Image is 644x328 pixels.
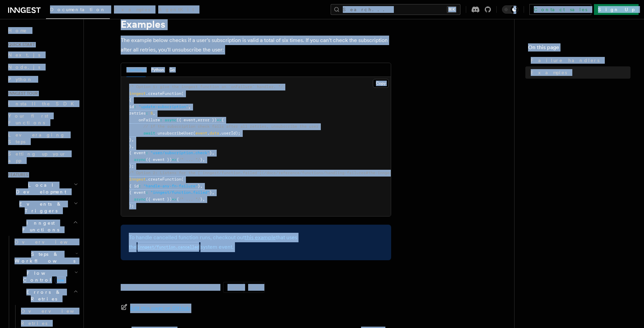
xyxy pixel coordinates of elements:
[217,118,221,122] span: =>
[150,150,210,155] span: "user/subscription.check"
[5,148,79,167] a: Setting up your app
[153,111,155,116] span: ,
[172,157,176,162] span: =>
[244,282,264,292] button: No
[132,137,134,142] span: ,
[5,24,79,37] a: Home
[165,118,176,122] span: async
[172,197,176,202] span: =>
[5,179,79,198] button: Local Development
[8,113,48,125] span: Your first Functions
[169,63,175,77] button: Go
[146,111,148,116] span: :
[5,73,79,85] a: Python
[15,239,84,245] span: Overview
[210,190,212,195] span: }
[129,91,146,96] span: inngest
[202,157,205,162] span: ,
[5,49,79,61] a: Next.js
[531,69,567,76] span: Examples
[8,64,40,70] span: Node.js
[143,184,198,188] span: "handle-any-fn-failure"
[12,251,75,264] span: Steps & Workflows
[176,118,195,122] span: ({ event
[12,286,79,305] button: Errors & Retries
[219,131,240,136] span: .userId);
[129,111,146,116] span: retries
[139,118,160,122] span: onFailure
[5,91,38,96] span: Inngest tour
[121,284,215,291] p: Was this page helpful?
[129,144,132,149] span: }
[139,184,141,188] span: :
[137,244,200,250] code: inngest/function.cancelled
[447,6,456,13] kbd: ⌘K
[55,276,66,284] span: new
[8,101,78,106] span: Install the SDK
[150,111,153,116] span: 5
[195,118,198,122] span: ,
[12,289,73,302] span: Errors & Retries
[129,170,600,175] span: /* Option 2: Listens for the [`inngest/function.failed`](/docs/reference/functions/handling-failu...
[121,36,391,55] p: The example below checks if a user's subscription is valid a total of six times. If you can't che...
[8,151,66,163] span: Setting up your app
[188,104,191,109] span: ,
[331,4,460,15] button: Search...⌘K
[129,104,134,109] span: id
[176,197,179,202] span: {
[110,2,154,18] a: Examples
[200,197,202,202] span: }
[134,104,136,109] span: :
[50,7,106,12] span: Documentation
[129,84,283,89] span: /* Option 1: give the inngest function an `onFailure` handler. */
[158,131,193,136] span: unsubscribeUser
[200,157,202,162] span: }
[223,282,244,292] button: Yes
[210,150,212,155] span: }
[200,184,202,188] span: ,
[158,7,194,12] span: AgentKit
[5,220,73,233] span: Inngest Functions
[202,197,205,202] span: ,
[129,137,132,142] span: }
[8,27,27,34] span: Home
[12,248,79,267] button: Steps & Workflows
[5,61,79,73] a: Node.js
[134,197,146,202] span: async
[221,118,224,122] span: {
[143,124,318,129] span: // if the subscription check fails after all retries, unsubscribe the user
[121,18,391,30] h1: Examples
[46,2,110,19] a: Documentation
[146,91,181,96] span: .createFunction
[129,164,134,168] span: );
[139,104,188,109] span: "update-subscription"
[160,118,162,122] span: :
[195,131,207,136] span: event
[129,184,139,188] span: { id
[502,5,518,14] button: Toggle dark mode
[212,150,214,155] span: ,
[193,131,195,136] span: (
[528,54,630,66] a: Failure handlers
[198,118,217,122] span: error })
[198,184,200,188] span: }
[531,57,599,64] span: Failure handlers
[129,177,146,182] span: inngest
[5,42,35,47] span: Quick start
[528,43,630,54] h4: On this page
[594,4,639,15] a: Sign Up
[146,157,172,162] span: ({ event })
[5,182,74,195] span: Local Development
[207,131,210,136] span: .
[151,63,164,77] button: Python
[146,197,172,202] span: ({ event })
[137,244,200,250] a: inngest/function.cancelled
[245,234,276,241] a: this example
[5,98,79,110] a: Install the SDK
[5,129,79,148] a: Leveraging Steps
[529,4,591,15] a: Contact sales
[212,190,214,195] span: ,
[143,131,155,136] span: await
[146,190,148,195] span: :
[373,79,389,88] button: Copy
